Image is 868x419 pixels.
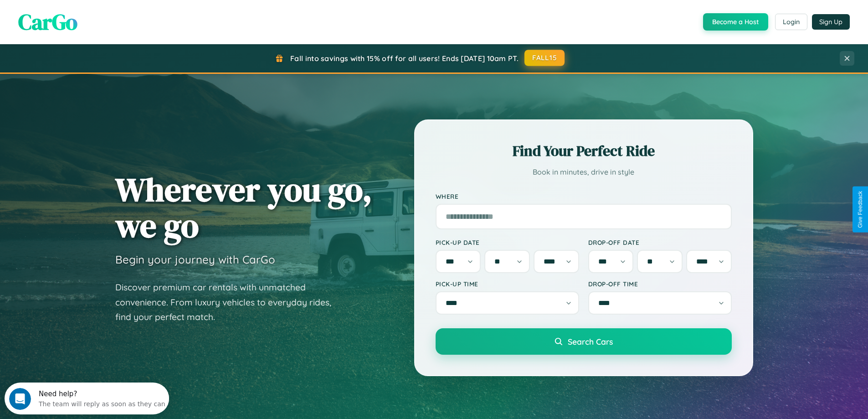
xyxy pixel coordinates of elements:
[34,8,161,15] div: Need help?
[436,192,732,200] label: Where
[5,383,169,414] iframe: Intercom live chat discovery launcher
[588,238,732,246] label: Drop-off Date
[34,15,161,25] div: The team will reply as soon as they can
[436,141,732,161] h2: Find Your Perfect Ride
[436,238,579,246] label: Pick-up Date
[524,50,565,66] button: FALL15
[9,388,31,410] iframe: Intercom live chat
[436,166,732,179] p: Book in minutes, drive in style
[857,191,863,228] div: Give Feedback
[568,336,613,347] span: Search Cars
[115,280,343,325] p: Discover premium car rentals with unmatched convenience. From luxury vehicles to everyday rides, ...
[775,14,807,30] button: Login
[18,7,77,37] span: CarGo
[115,253,275,266] h3: Begin your journey with CarGo
[115,171,372,243] h1: Wherever you go, we go
[290,54,519,63] span: Fall into savings with 15% off for all users! Ends [DATE] 10am PT.
[588,280,732,288] label: Drop-off Time
[436,328,732,355] button: Search Cars
[703,13,768,31] button: Become a Host
[812,14,850,30] button: Sign Up
[436,280,579,288] label: Pick-up Time
[4,4,169,29] div: Open Intercom Messenger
